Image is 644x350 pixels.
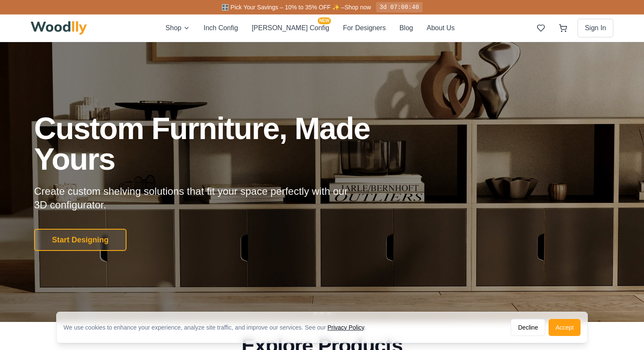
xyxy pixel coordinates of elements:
[204,23,238,34] button: Inch Config
[221,4,344,11] span: 🎛️ Pick Your Savings – 10% to 35% OFF ✨ –
[578,19,613,37] button: Sign In
[252,23,329,34] button: [PERSON_NAME] ConfigNEW
[400,23,413,34] button: Blog
[63,323,373,332] div: We use cookies to enhance your experience, analyze site traffic, and improve our services. See our .
[343,23,385,34] button: For Designers
[328,324,364,331] a: Privacy Policy
[31,21,87,35] img: Woodlly
[549,319,581,336] button: Accept
[345,4,371,11] a: Shop now
[34,113,416,174] h1: Custom Furniture, Made Yours
[34,229,126,251] button: Start Designing
[511,319,545,336] button: Decline
[427,23,455,34] button: About Us
[34,185,361,212] p: Create custom shelving solutions that fit your space perfectly with our 3D configurator.
[166,23,190,34] button: Shop
[376,2,422,12] div: 3d 07:08:40
[318,17,331,24] span: NEW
